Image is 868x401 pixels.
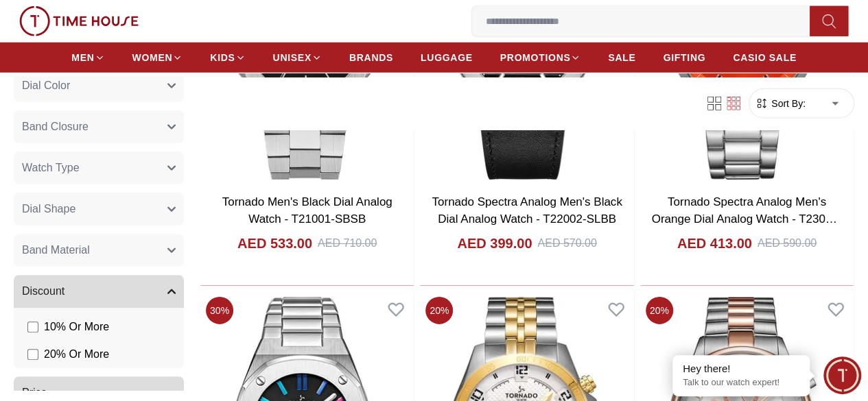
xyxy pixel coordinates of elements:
[210,45,245,70] a: KIDS
[349,51,393,64] span: BRANDS
[14,69,184,101] button: Dial Color
[206,297,233,324] span: 30 %
[132,45,183,70] a: WOMEN
[677,234,752,253] h4: AED 413.00
[318,235,377,252] div: AED 710.00
[14,151,184,184] button: Watch Type
[500,51,571,64] span: PROMOTIONS
[22,282,64,299] span: Discount
[755,96,806,110] button: Sort By:
[14,274,184,307] button: Discount
[22,159,80,175] span: Watch Type
[663,51,705,64] span: GIFTING
[769,96,806,110] span: Sort By:
[22,200,75,217] span: Dial Shape
[273,45,322,70] a: UNISEX
[651,195,842,243] a: Tornado Spectra Analog Men's Orange Dial Analog Watch - T23001-SBSO
[132,51,173,64] span: WOMEN
[733,51,797,64] span: CASIO SALE
[237,234,312,253] h4: AED 533.00
[421,45,473,70] a: LUGGAGE
[22,241,90,258] span: Band Material
[71,45,104,70] a: MEN
[14,192,184,225] button: Dial Shape
[663,45,705,70] a: GIFTING
[273,51,312,64] span: UNISEX
[432,195,622,226] a: Tornado Spectra Analog Men's Black Dial Analog Watch - T22002-SLBB
[683,377,799,389] p: Talk to our watch expert!
[537,235,596,252] div: AED 570.00
[14,110,184,143] button: Band Closure
[823,356,861,394] div: Chat Widget
[22,384,47,400] span: Price
[210,51,235,64] span: KIDS
[608,45,635,70] a: SALE
[44,345,109,362] span: 20 % Or More
[683,362,799,376] div: Hey there!
[222,195,392,226] a: Tornado Men's Black Dial Analog Watch - T21001-SBSB
[44,318,109,335] span: 10 % Or More
[27,348,38,359] input: 20% Or More
[27,321,38,332] input: 10% Or More
[646,297,673,324] span: 20 %
[14,233,184,266] button: Band Material
[758,235,817,252] div: AED 590.00
[349,45,393,70] a: BRANDS
[733,45,797,70] a: CASIO SALE
[22,77,70,93] span: Dial Color
[421,51,473,64] span: LUGGAGE
[71,51,94,64] span: MEN
[22,118,89,134] span: Band Closure
[425,297,453,324] span: 20 %
[457,234,532,253] h4: AED 399.00
[500,45,581,70] a: PROMOTIONS
[608,51,635,64] span: SALE
[19,6,139,36] img: ...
